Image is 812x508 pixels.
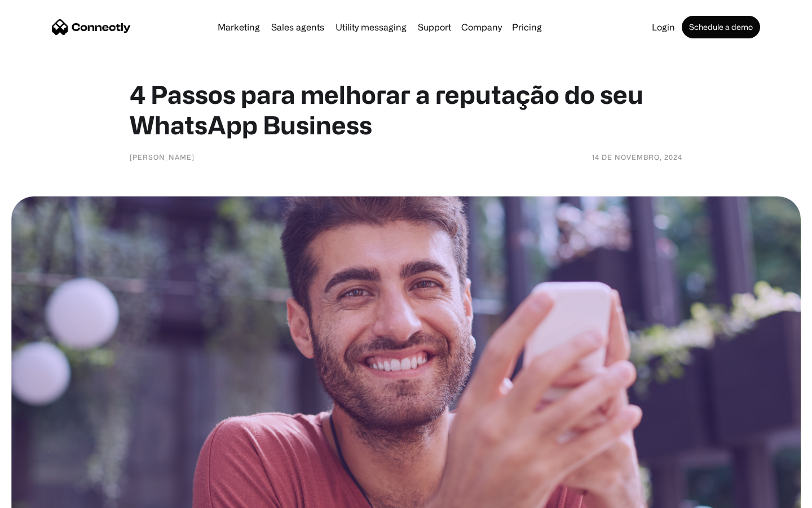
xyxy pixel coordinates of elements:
[331,23,411,32] a: Utility messaging
[130,151,195,163] div: [PERSON_NAME]
[413,23,456,32] a: Support
[507,23,546,32] a: Pricing
[267,23,329,32] a: Sales agents
[213,23,264,32] a: Marketing
[461,19,502,35] div: Company
[130,79,682,140] h1: 4 Passos para melhorar a reputação do seu WhatsApp Business
[11,488,68,504] aside: Language selected: English
[592,151,682,163] div: 14 de novembro, 2024
[647,23,679,32] a: Login
[682,16,760,38] a: Schedule a demo
[23,488,68,504] ul: Language list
